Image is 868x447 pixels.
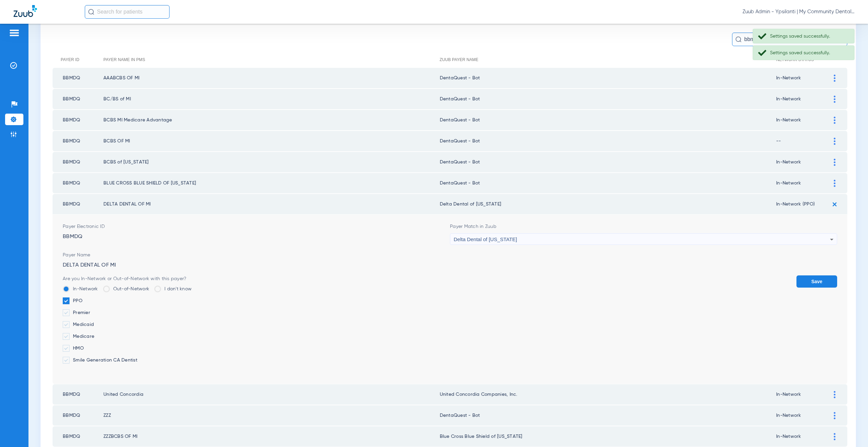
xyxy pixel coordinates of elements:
[743,8,854,15] span: Zuub Admin - Ypsilanti | My Community Dental Centers
[776,384,829,405] td: In-Network
[770,33,848,40] div: Settings saved successfully.
[796,275,837,288] button: Save
[440,52,776,67] th: Zuub Payer Name
[63,357,192,364] label: Smile Generation CA Dentist
[103,286,150,292] label: Out-of-Network
[103,152,440,172] td: BCBS of [US_STATE]
[63,345,192,352] label: HMO
[829,199,840,210] img: plus.svg
[776,131,829,151] td: --
[440,405,776,426] td: DentaQuest - Bot
[450,223,837,230] span: Payer Match in Zuub
[440,68,776,88] td: DentaQuest - Bot
[103,384,440,405] td: United Concordia
[776,110,829,130] td: In-Network
[53,384,103,405] td: BBMDQ
[63,252,837,269] div: DELTA DENTAL OF MI
[63,252,837,258] span: Payer Name
[776,405,829,426] td: In-Network
[454,236,517,242] span: Delta Dental of [US_STATE]
[776,194,829,214] td: In-Network (PPO)
[53,426,103,447] td: BBMDQ
[834,433,835,440] img: group-vertical.svg
[440,110,776,130] td: DentaQuest - Bot
[53,52,103,67] th: Payer ID
[63,275,192,282] div: Are you In-Network or Out-of-Network with this payer?
[103,89,440,109] td: BC/BS of MI
[776,89,829,109] td: In-Network
[88,9,94,15] img: Search Icon
[53,110,103,130] td: BBMDQ
[776,68,829,88] td: In-Network
[63,286,98,292] label: In-Network
[63,297,192,304] label: PPO
[834,412,835,419] img: group-vertical.svg
[103,426,440,447] td: ZZZBCBS OF MI
[53,405,103,426] td: BBMDQ
[154,286,192,292] label: I don't know
[14,5,37,17] img: Zuub Logo
[63,333,192,340] label: Medicare
[103,52,440,67] th: Payer Name in PMS
[53,173,103,193] td: BBMDQ
[440,173,776,193] td: DentaQuest - Bot
[103,68,440,88] td: AAABCBS OF MI
[53,89,103,109] td: BBMDQ
[834,117,835,124] img: group-vertical.svg
[735,36,742,42] img: Search Icon
[776,426,829,447] td: In-Network
[440,131,776,151] td: DentaQuest - Bot
[53,152,103,172] td: BBMDQ
[103,405,440,426] td: ZZZ
[834,96,835,103] img: group-vertical.svg
[63,275,192,369] app-insurance-payer-mapping-network-stat: Are you In-Network or Out-of-Network with this payer?
[103,173,440,193] td: BLUE CROSS BLUE SHIELD OF [US_STATE]
[103,194,440,214] td: DELTA DENTAL OF MI
[440,426,776,447] td: Blue Cross Blue Shield of [US_STATE]
[85,5,170,19] input: Search for patients
[834,414,868,447] iframe: Chat Widget
[103,131,440,151] td: BCBS OF MI
[440,89,776,109] td: DentaQuest - Bot
[53,131,103,151] td: BBMDQ
[834,75,835,82] img: group-vertical.svg
[440,152,776,172] td: DentaQuest - Bot
[63,223,450,245] div: BBMDQ
[103,110,440,130] td: BCBS MI Medicare Advantage
[440,384,776,405] td: United Concordia Companies, Inc.
[63,321,192,328] label: Medicaid
[834,180,835,187] img: group-vertical.svg
[53,194,103,214] td: BBMDQ
[53,68,103,88] td: BBMDQ
[776,152,829,172] td: In-Network
[732,33,847,46] input: Search by payer ID or name
[776,173,829,193] td: In-Network
[834,138,835,145] img: group-vertical.svg
[770,50,848,56] div: Settings saved successfully.
[834,391,835,398] img: group-vertical.svg
[63,223,450,230] span: Payer Electronic ID
[9,29,20,37] img: hamburger-icon
[63,309,192,316] label: Premier
[440,194,776,214] td: Delta Dental of [US_STATE]
[834,159,835,166] img: group-vertical.svg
